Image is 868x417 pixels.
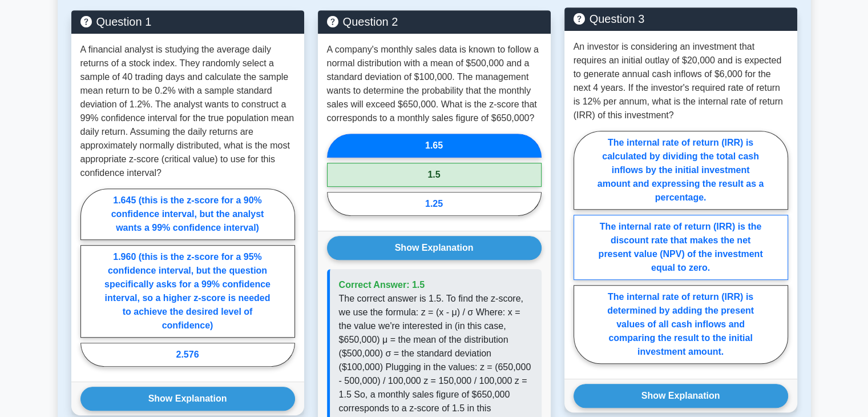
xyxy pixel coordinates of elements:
h5: Question 1 [80,15,295,29]
label: The internal rate of return (IRR) is the discount rate that makes the net present value (NPV) of ... [574,215,788,280]
button: Show Explanation [80,387,295,411]
span: Correct Answer: 1.5 [339,280,425,290]
h5: Question 2 [327,15,542,29]
label: 1.25 [327,192,542,216]
label: 1.645 (this is the z-score for a 90% confidence interval, but the analyst wants a 99% confidence ... [80,189,295,240]
button: Show Explanation [574,384,788,408]
p: A financial analyst is studying the average daily returns of a stock index. They randomly select ... [80,43,295,180]
button: Show Explanation [327,236,542,260]
h5: Question 3 [574,12,788,26]
label: 1.960 (this is the z-score for a 95% confidence interval, but the question specifically asks for ... [80,245,295,338]
label: 1.5 [327,163,542,187]
p: An investor is considering an investment that requires an initial outlay of $20,000 and is expect... [574,40,788,122]
label: 1.65 [327,134,542,158]
label: 2.576 [80,343,295,367]
label: The internal rate of return (IRR) is calculated by dividing the total cash inflows by the initial... [574,131,788,210]
p: A company's monthly sales data is known to follow a normal distribution with a mean of $500,000 a... [327,43,542,125]
label: The internal rate of return (IRR) is determined by adding the present values of all cash inflows ... [574,285,788,364]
